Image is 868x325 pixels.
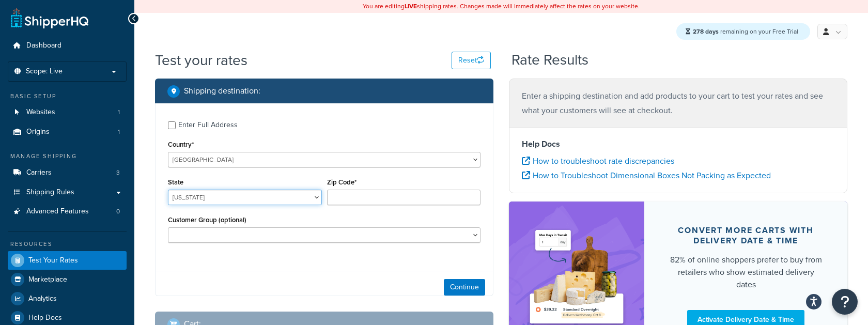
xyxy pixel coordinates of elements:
input: Enter Full Address [168,121,176,129]
li: Carriers [8,163,127,182]
span: Shipping Rules [26,188,74,197]
span: Marketplace [28,275,67,284]
div: Convert more carts with delivery date & time [669,225,823,246]
a: Test Your Rates [8,251,127,270]
span: 1 [118,128,120,136]
label: State [168,178,183,186]
span: Carriers [26,168,52,177]
button: Reset [452,52,491,69]
a: Dashboard [8,36,127,55]
a: Shipping Rules [8,183,127,202]
div: Enter Full Address [178,118,238,132]
span: Analytics [28,295,57,303]
a: Websites1 [8,103,127,122]
p: Enter a shipping destination and add products to your cart to test your rates and see what your c... [522,89,834,118]
span: 1 [118,108,120,117]
li: Advanced Features [8,202,127,221]
div: Basic Setup [8,92,127,101]
span: Dashboard [26,41,61,50]
span: 3 [116,168,120,177]
span: Test Your Rates [28,256,78,265]
div: 82% of online shoppers prefer to buy from retailers who show estimated delivery dates [669,254,823,291]
a: How to troubleshoot rate discrepancies [522,155,674,167]
b: LIVE [405,2,417,11]
a: Origins1 [8,122,127,142]
button: Open Resource Center [832,289,858,315]
a: Marketplace [8,270,127,289]
span: Origins [26,128,50,136]
a: Advanced Features0 [8,202,127,221]
a: How to Troubleshoot Dimensional Boxes Not Packing as Expected [522,169,771,181]
span: 0 [116,207,120,216]
div: Manage Shipping [8,152,127,161]
label: Zip Code* [327,178,357,186]
a: Analytics [8,289,127,308]
h2: Shipping destination : [184,86,260,96]
label: Country* [168,141,194,148]
div: Resources [8,240,127,249]
span: Websites [26,108,55,117]
a: Carriers3 [8,163,127,182]
strong: 278 days [693,27,719,36]
h4: Help Docs [522,138,834,150]
h1: Test your rates [155,50,247,70]
span: Help Docs [28,314,62,322]
span: Scope: Live [26,67,63,76]
span: remaining on your Free Trial [693,27,798,36]
button: Continue [444,279,485,296]
label: Customer Group (optional) [168,216,246,224]
li: Origins [8,122,127,142]
li: Websites [8,103,127,122]
h2: Rate Results [512,52,588,68]
span: Advanced Features [26,207,89,216]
